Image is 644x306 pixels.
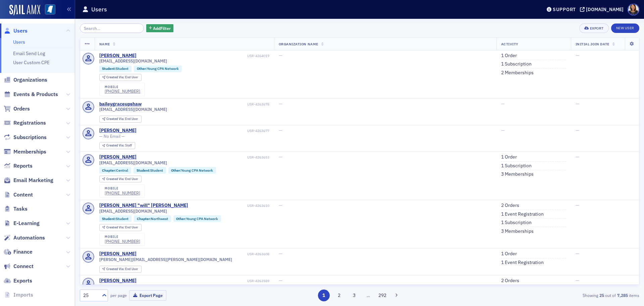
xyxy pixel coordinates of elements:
[99,128,137,134] a: [PERSON_NAME]
[102,168,128,173] a: Chapter:Central
[458,292,639,298] div: Showing out of items
[106,267,138,271] div: End User
[13,291,33,299] span: Imports
[13,134,47,141] span: Subscriptions
[501,171,534,177] a: 3 Memberships
[102,216,116,221] span: Student :
[138,155,269,160] div: USR-4263653
[99,224,142,231] div: Created Via: End User
[99,283,167,289] span: [EMAIL_ADDRESS][DOMAIN_NAME]
[99,278,137,284] a: [PERSON_NAME]
[4,162,33,170] a: Reports
[99,251,137,257] div: [PERSON_NAME]
[138,54,269,58] div: USR-4264019
[106,225,125,229] span: Created Via :
[106,267,125,271] span: Created Via :
[13,277,32,285] span: Exports
[576,127,579,133] span: —
[13,105,30,113] span: Orders
[129,290,166,301] button: Export Page
[13,162,33,170] span: Reports
[576,52,579,58] span: —
[4,105,30,113] a: Orders
[99,53,137,59] a: [PERSON_NAME]
[4,148,46,156] a: Memberships
[13,76,47,84] span: Organizations
[171,168,181,173] span: Other :
[279,42,318,46] span: Organization Name
[553,6,576,12] div: Support
[13,148,46,156] span: Memberships
[576,251,579,257] span: —
[4,263,34,270] a: Connect
[576,42,609,46] span: Initial Join Date
[99,215,132,222] div: Student:
[83,292,98,299] div: 25
[348,290,360,301] button: 3
[598,292,605,298] strong: 25
[576,101,579,107] span: —
[105,239,140,244] a: [PHONE_NUMBER]
[4,220,40,227] a: E-Learning
[364,292,373,298] span: …
[579,24,608,33] button: Export
[13,39,25,45] a: Users
[176,216,186,221] span: Other :
[501,211,544,217] a: 1 Event Registration
[13,234,45,242] span: Automations
[137,168,163,173] a: Student:Student
[4,277,32,285] a: Exports
[279,277,282,283] span: —
[13,91,58,98] span: Events & Products
[137,168,150,173] span: Student :
[13,220,40,227] span: E-Learning
[102,66,116,71] span: Student :
[13,248,33,256] span: Finance
[616,292,629,298] strong: 7,285
[173,215,221,222] div: Other:
[106,177,125,181] span: Created Via :
[137,217,168,221] a: Chapter:Northwest
[576,154,579,160] span: —
[4,27,28,35] a: Users
[137,67,179,71] a: Other:Young CPA Network
[99,65,132,72] div: Student:
[106,117,138,121] div: End User
[4,91,58,98] a: Events & Products
[106,226,138,229] div: End User
[9,5,40,15] a: SailAMX
[501,101,505,107] span: —
[279,127,282,133] span: —
[99,101,142,107] div: baileygraceupshaw
[99,203,188,209] a: [PERSON_NAME] "will" [PERSON_NAME]
[99,154,137,160] div: [PERSON_NAME]
[4,205,28,213] a: Tasks
[13,263,34,270] span: Connect
[4,291,33,299] a: Imports
[501,154,517,160] a: 1 Order
[279,52,282,58] span: —
[138,252,269,256] div: USR-4263608
[501,42,519,46] span: Activity
[501,127,505,133] span: —
[137,66,147,71] span: Other :
[586,6,624,12] div: [DOMAIN_NAME]
[501,220,532,226] a: 1 Subscription
[99,167,131,174] div: Chapter:
[501,70,534,76] a: 2 Memberships
[99,142,135,149] div: Created Via: Staff
[13,191,33,199] span: Content
[143,102,269,106] div: USR-4263678
[168,167,216,174] div: Other:
[576,202,579,208] span: —
[318,290,330,301] button: 1
[80,24,144,33] input: Search…
[4,119,46,127] a: Registrations
[99,134,125,139] span: — No Email —
[134,65,182,72] div: Other:
[105,89,140,94] a: [PHONE_NUMBER]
